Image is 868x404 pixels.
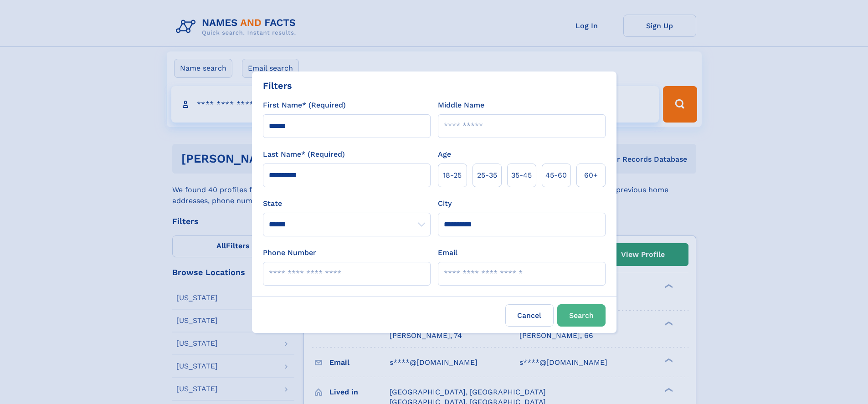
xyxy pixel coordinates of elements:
label: City [438,198,452,209]
label: Last Name* (Required) [263,149,345,160]
div: Filters [263,79,292,92]
label: First Name* (Required) [263,100,346,111]
span: 35‑45 [511,170,532,181]
span: 45‑60 [545,170,567,181]
span: 60+ [584,170,598,181]
label: Middle Name [438,100,484,111]
label: Cancel [505,304,554,327]
label: Email [438,247,457,258]
span: 18‑25 [443,170,462,181]
label: Phone Number [263,247,316,258]
label: Age [438,149,451,160]
label: State [263,198,431,209]
span: 25‑35 [477,170,497,181]
button: Search [557,304,606,327]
